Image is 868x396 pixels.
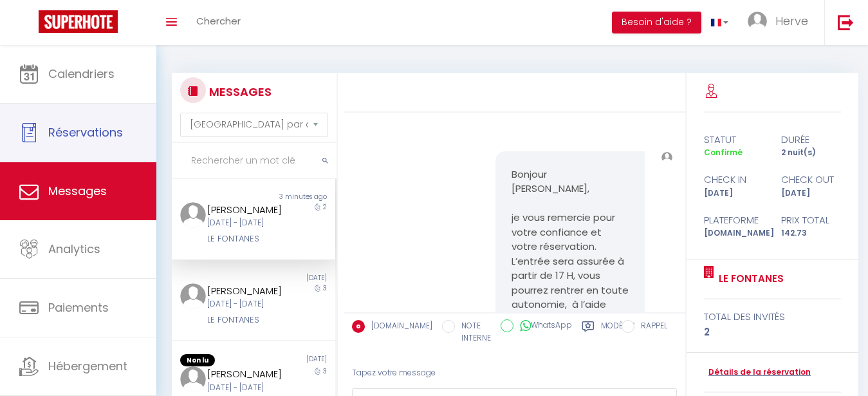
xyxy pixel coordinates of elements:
img: ... [180,283,206,309]
div: LE FONTANES [207,232,286,245]
img: Super Booking [39,10,118,33]
div: 142.73 [773,227,850,240]
div: 3 minutes ago [254,192,335,202]
span: 2 [323,202,327,212]
div: durée [773,132,850,147]
label: Modèles [601,320,635,346]
button: Besoin d'aide ? [612,12,701,33]
span: Confirmé [704,147,743,158]
div: total des invités [704,309,841,325]
img: ... [180,366,206,392]
img: ... [748,12,767,31]
div: [DATE] - [DATE] [207,382,286,394]
span: 3 [323,283,327,293]
label: NOTE INTERNE [455,320,491,344]
div: [PERSON_NAME] [207,283,286,299]
label: WhatsApp [513,319,572,334]
div: [DOMAIN_NAME] [696,227,773,240]
div: 2 nuit(s) [773,147,850,159]
span: Messages [48,183,107,199]
div: [PERSON_NAME] [207,366,286,382]
label: [DOMAIN_NAME] [365,320,432,334]
span: Analytics [48,241,100,257]
div: [PERSON_NAME] [207,202,286,218]
div: 2 [704,325,841,340]
span: Hébergement [48,358,127,374]
span: Calendriers [48,66,115,82]
a: Détails de la réservation [704,366,811,379]
div: [DATE] [773,187,850,200]
img: logout [838,14,854,30]
div: [DATE] - [DATE] [207,298,286,310]
span: Réservations [48,124,123,140]
a: LE FONTANES [714,271,784,287]
label: RAPPEL [634,320,667,334]
div: Tapez votre message [352,357,677,389]
img: ... [661,152,672,163]
span: Chercher [196,14,241,28]
span: Non lu [180,354,215,367]
input: Rechercher un mot clé [172,143,337,179]
div: check out [773,172,850,187]
div: [DATE] - [DATE] [207,217,286,229]
div: [DATE] [254,273,335,283]
div: Prix total [773,212,850,228]
h3: MESSAGES [206,77,272,106]
div: [DATE] [254,354,335,367]
img: ... [180,202,206,228]
span: Paiements [48,299,109,316]
div: [DATE] [696,187,773,200]
div: check in [696,172,773,187]
span: Herve [775,13,808,29]
div: statut [696,132,773,147]
div: LE FONTANES [207,314,286,326]
div: Plateforme [696,212,773,228]
span: 3 [323,366,327,376]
